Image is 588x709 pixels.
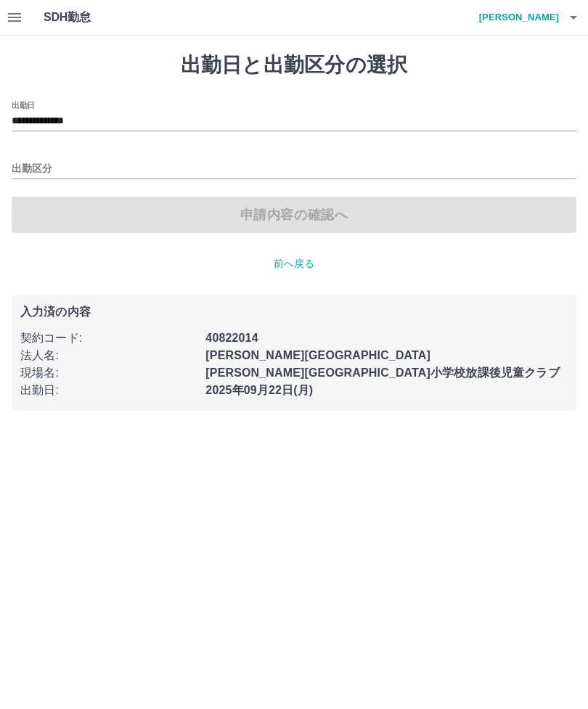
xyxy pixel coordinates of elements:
[205,349,430,361] b: [PERSON_NAME][GEOGRAPHIC_DATA]
[20,382,197,399] p: 出勤日 :
[12,256,576,271] p: 前へ戻る
[20,329,197,347] p: 契約コード :
[205,384,313,396] b: 2025年09月22日(月)
[20,364,197,382] p: 現場名 :
[20,306,568,318] p: 入力済の内容
[205,366,559,379] b: [PERSON_NAME][GEOGRAPHIC_DATA]小学校放課後児童クラブ
[12,99,35,110] label: 出勤日
[20,347,197,364] p: 法人名 :
[12,53,576,78] h1: 出勤日と出勤区分の選択
[205,332,258,344] b: 40822014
